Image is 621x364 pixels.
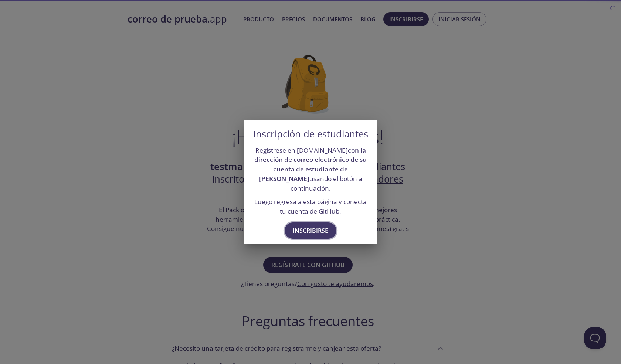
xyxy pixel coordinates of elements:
font: Inscripción de estudiantes [253,127,368,140]
font: Regístrese en [DOMAIN_NAME] [255,146,348,154]
font: Inscribirse [293,227,328,235]
font: usando el botón a continuación. [291,174,362,193]
button: Inscribirse [285,222,336,239]
font: Luego regresa a esta página y conecta tu cuenta de GitHub. [254,197,367,215]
